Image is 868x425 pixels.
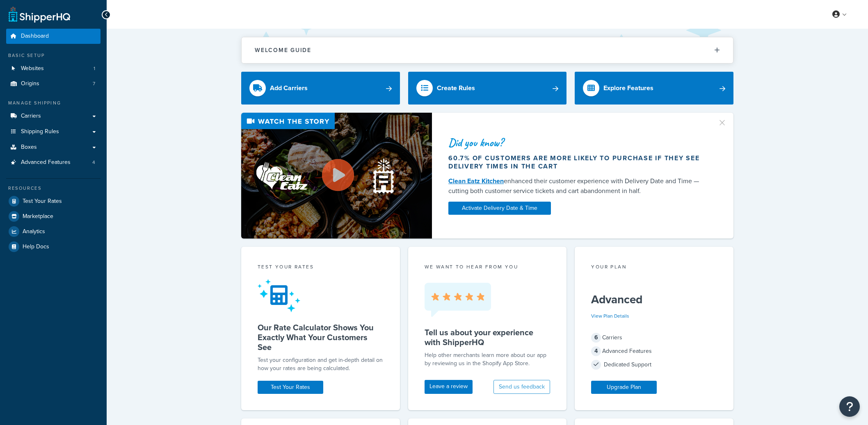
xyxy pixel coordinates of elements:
[255,47,311,53] h2: Welcome Guide
[6,155,101,170] a: Advanced Features4
[591,332,717,343] div: Carriers
[591,346,601,356] span: 4
[21,80,39,87] span: Origins
[94,65,95,72] span: 1
[839,396,860,417] button: Open Resource Center
[493,380,550,394] button: Send us feedback
[6,109,101,124] a: Carriers
[21,33,49,40] span: Dashboard
[425,327,550,347] h5: Tell us about your experience with ShipperHQ
[23,228,45,235] span: Analytics
[21,159,71,166] span: Advanced Features
[6,209,101,224] a: Marketplace
[21,113,41,120] span: Carriers
[591,359,717,370] div: Dedicated Support
[23,198,62,205] span: Test Your Rates
[241,113,432,239] img: Video thumbnail
[6,140,101,155] a: Boxes
[448,154,708,170] div: 60.7% of customers are more likely to purchase if they see delivery times in the cart
[591,312,629,320] a: View Plan Details
[23,213,53,220] span: Marketplace
[425,351,550,368] p: Help other merchants learn more about our app by reviewing us in the Shopify App Store.
[6,239,101,254] a: Help Docs
[425,263,550,270] p: we want to hear from you
[448,176,708,196] div: enhanced their customer experience with Delivery Date and Time — cutting both customer service ti...
[591,263,717,273] div: Your Plan
[437,82,475,94] div: Create Rules
[408,72,567,105] a: Create Rules
[270,82,308,94] div: Add Carriers
[603,82,653,94] div: Explore Features
[21,144,37,151] span: Boxes
[448,137,708,148] div: Did you know?
[6,61,101,76] li: Websites
[6,155,101,170] li: Advanced Features
[258,323,384,352] h5: Our Rate Calculator Shows You Exactly What Your Customers See
[6,76,101,91] li: Origins
[6,100,101,107] div: Manage Shipping
[21,128,59,135] span: Shipping Rules
[591,345,717,357] div: Advanced Features
[92,159,95,166] span: 4
[591,381,657,394] a: Upgrade Plan
[6,124,101,139] a: Shipping Rules
[6,29,101,44] a: Dashboard
[6,224,101,239] a: Analytics
[575,72,733,105] a: Explore Features
[6,61,101,76] a: Websites1
[258,356,384,373] div: Test your configuration and get in-depth detail on how your rates are being calculated.
[241,72,400,105] a: Add Carriers
[448,176,504,186] a: Clean Eatz Kitchen
[258,381,323,394] a: Test Your Rates
[6,194,101,209] a: Test Your Rates
[6,52,101,59] div: Basic Setup
[6,76,101,91] a: Origins7
[591,293,717,306] h5: Advanced
[93,80,95,87] span: 7
[425,380,473,394] a: Leave a review
[448,202,551,215] a: Activate Delivery Date & Time
[6,185,101,192] div: Resources
[23,243,49,250] span: Help Docs
[258,263,384,273] div: Test your rates
[242,37,733,63] button: Welcome Guide
[591,333,601,343] span: 6
[21,65,44,72] span: Websites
